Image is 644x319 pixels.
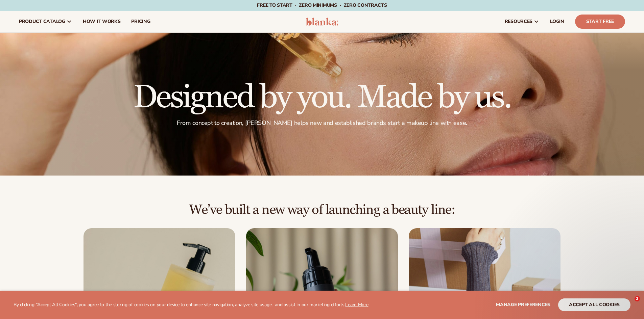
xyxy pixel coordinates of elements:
h1: Designed by you. Made by us. [133,81,511,114]
a: resources [499,11,545,32]
button: accept all cookies [558,298,630,311]
a: LOGIN [545,11,570,32]
a: product catalog [14,11,77,32]
span: pricing [131,19,150,24]
a: Start Free [575,15,625,29]
span: 2 [635,296,640,301]
span: Manage preferences [496,301,550,308]
h2: We’ve built a new way of launching a beauty line: [19,203,625,217]
a: pricing [126,11,156,32]
span: LOGIN [550,19,564,24]
a: How It Works [77,11,126,32]
p: By clicking "Accept All Cookies", you agree to the storing of cookies on your device to enhance s... [14,302,368,308]
p: From concept to creation, [PERSON_NAME] helps new and established brands start a makeup line with... [133,119,511,127]
span: Free to start · ZERO minimums · ZERO contracts [257,2,387,8]
span: How It Works [83,19,121,24]
img: logo [306,18,338,26]
button: Manage preferences [496,298,550,311]
iframe: Intercom live chat [621,296,637,312]
span: resources [505,19,532,24]
a: Learn More [345,301,368,308]
span: product catalog [19,19,65,24]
